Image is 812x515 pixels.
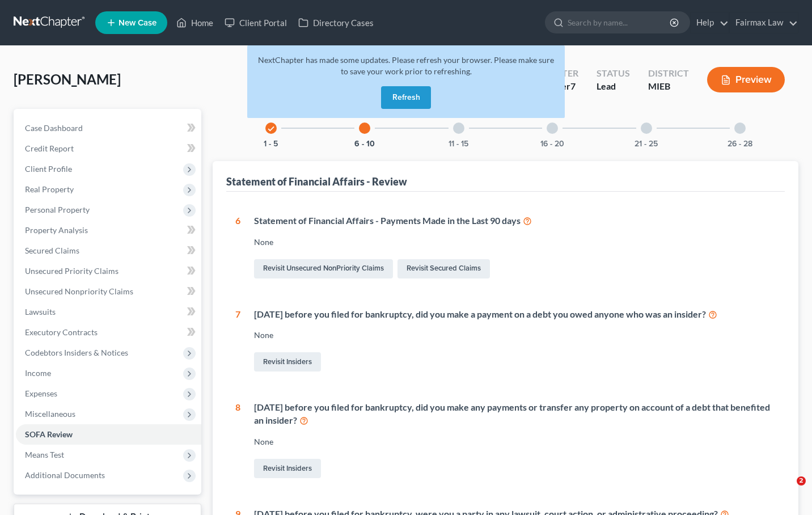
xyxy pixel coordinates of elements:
[219,12,293,33] a: Client Portal
[254,308,776,321] div: [DATE] before you filed for bankruptcy, did you make a payment on a debt you owed anyone who was ...
[25,143,74,153] span: Credit Report
[449,140,468,148] button: 11 - 15
[25,246,79,255] span: Secured Claims
[293,12,379,33] a: Directory Cases
[25,307,56,316] span: Lawsuits
[707,67,785,92] button: Preview
[25,123,83,133] span: Case Dashboard
[254,436,776,448] div: None
[568,12,671,33] input: Search by name...
[25,348,128,357] span: Codebtors Insiders & Notices
[254,459,321,478] a: Revisit Insiders
[254,352,321,372] a: Revisit Insiders
[570,81,576,91] span: 7
[540,140,564,148] button: 16 - 20
[25,205,90,214] span: Personal Property
[597,80,630,93] div: Lead
[25,225,88,235] span: Property Analysis
[397,259,490,278] a: Revisit Secured Claims
[16,220,201,240] a: Property Analysis
[25,450,64,459] span: Means Test
[226,175,407,188] div: Statement of Financial Affairs - Review
[648,67,689,80] div: District
[254,259,393,278] a: Revisit Unsecured NonPriority Claims
[25,286,133,296] span: Unsecured Nonpriority Claims
[16,240,201,261] a: Secured Claims
[25,327,98,337] span: Executory Contracts
[25,184,74,194] span: Real Property
[16,281,201,302] a: Unsecured Nonpriority Claims
[171,12,219,33] a: Home
[235,214,240,281] div: 6
[25,389,57,398] span: Expenses
[16,118,201,138] a: Case Dashboard
[635,140,658,148] button: 21 - 25
[25,266,119,276] span: Unsecured Priority Claims
[254,214,776,227] div: Statement of Financial Affairs - Payments Made in the Last 90 days
[25,470,105,480] span: Additional Documents
[797,476,806,486] span: 2
[25,164,72,174] span: Client Profile
[16,261,201,281] a: Unsecured Priority Claims
[16,302,201,322] a: Lawsuits
[254,330,776,341] div: None
[16,424,201,445] a: SOFA Review
[16,138,201,159] a: Credit Report
[14,71,121,87] span: [PERSON_NAME]
[25,368,51,378] span: Income
[267,125,275,133] i: check
[254,401,776,427] div: [DATE] before you filed for bankruptcy, did you make any payments or transfer any property on acc...
[354,140,375,148] button: 6 - 10
[119,19,157,27] span: New Case
[258,55,554,76] span: NextChapter has made some updates. Please refresh your browser. Please make sure to save your wor...
[381,86,431,109] button: Refresh
[25,409,75,419] span: Miscellaneous
[773,476,801,504] iframe: Intercom live chat
[648,80,689,93] div: MIEB
[25,429,73,439] span: SOFA Review
[728,140,752,148] button: 26 - 28
[730,12,798,33] a: Fairmax Law
[235,401,240,480] div: 8
[235,308,240,374] div: 7
[264,140,278,148] button: 1 - 5
[597,67,630,80] div: Status
[254,237,776,248] div: None
[16,322,201,343] a: Executory Contracts
[691,12,729,33] a: Help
